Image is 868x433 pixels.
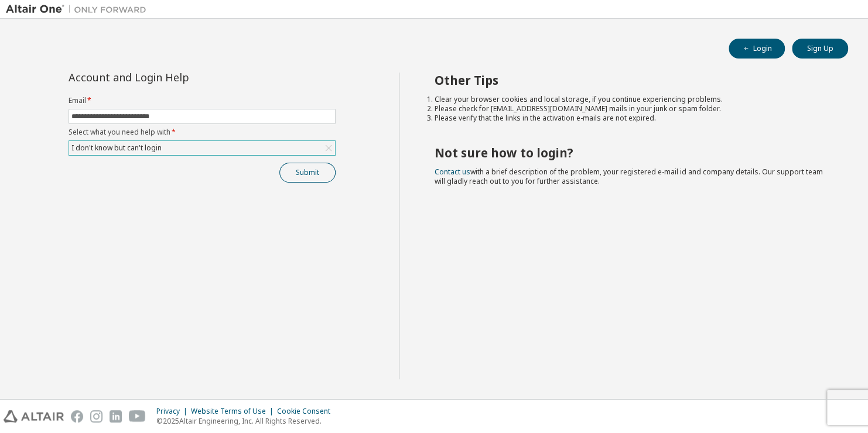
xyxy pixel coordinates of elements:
span: with a brief description of the problem, your registered e-mail id and company details. Our suppo... [435,167,823,186]
div: I don't know but can't login [69,141,335,155]
button: Login [729,39,785,59]
img: altair_logo.svg [4,410,64,422]
p: © 2025 Altair Engineering, Inc. All Rights Reserved. [156,416,337,426]
img: linkedin.svg [110,410,122,422]
a: Contact us [435,167,470,177]
img: instagram.svg [90,410,102,422]
li: Please verify that the links in the activation e-mails are not expired. [435,114,828,123]
div: Account and Login Help [69,73,282,82]
img: facebook.svg [71,410,83,422]
h2: Other Tips [435,73,828,88]
div: Website Terms of Use [191,407,277,416]
div: Cookie Consent [277,407,337,416]
button: Sign Up [792,39,848,59]
label: Email [69,96,336,105]
div: I don't know but can't login [70,142,163,154]
li: Please check for [EMAIL_ADDRESS][DOMAIN_NAME] mails in your junk or spam folder. [435,104,828,114]
h2: Not sure how to login? [435,145,828,160]
img: youtube.svg [129,410,146,422]
label: Select what you need help with [69,128,336,137]
button: Submit [279,163,336,183]
div: Privacy [156,407,191,416]
li: Clear your browser cookies and local storage, if you continue experiencing problems. [435,95,828,104]
img: Altair One [6,4,152,15]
